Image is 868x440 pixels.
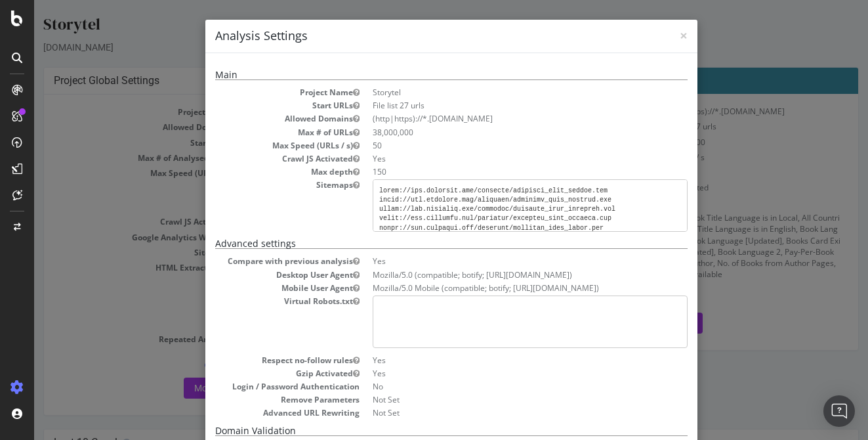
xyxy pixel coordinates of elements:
[181,282,325,294] dt: Mobile User Agent
[339,153,653,164] dd: Yes
[181,127,325,138] dt: Max # of URLs
[181,394,325,405] dt: Remove Parameters
[181,426,653,436] h5: Domain Validation
[181,269,325,280] dt: Desktop User Agent
[339,127,653,138] dd: 38,000,000
[339,166,653,177] dd: 150
[339,355,653,366] dd: Yes
[181,368,325,379] dt: Gzip Activated
[181,166,325,177] dt: Max depth
[181,28,653,45] h4: Analysis Settings
[646,26,653,45] span: ×
[181,296,325,307] dt: Virtual Robots.txt
[181,113,325,124] dt: Allowed Domains
[339,282,653,294] dd: Mozilla/5.0 Mobile (compatible; botify; [URL][DOMAIN_NAME])
[339,179,653,232] pre: lorem://ips.dolorsit.ame/consecte/adipisci_elit_seddoe.tem incid://utl.etdolore.mag/aliquaen/admi...
[181,255,325,267] dt: Compare with previous analysis
[181,179,325,190] dt: Sitemaps
[181,87,325,98] dt: Project Name
[181,153,325,164] dt: Crawl JS Activated
[339,407,653,418] dd: Not Set
[181,140,325,151] dt: Max Speed (URLs / s)
[181,70,653,80] h5: Main
[181,355,325,366] dt: Respect no-follow rules
[181,407,325,418] dt: Advanced URL Rewriting
[181,381,325,392] dt: Login / Password Authentication
[339,381,653,392] dd: No
[339,87,653,98] dd: Storytel
[181,100,325,111] dt: Start URLs
[823,395,855,427] div: Open Intercom Messenger
[339,255,653,267] dd: Yes
[339,269,653,280] dd: Mozilla/5.0 (compatible; botify; [URL][DOMAIN_NAME])
[339,113,653,124] li: (http|https)://*.[DOMAIN_NAME]
[181,238,653,249] h5: Advanced settings
[339,140,653,151] dd: 50
[339,368,653,379] dd: Yes
[339,394,653,405] dd: Not Set
[339,100,653,111] dd: File list 27 urls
